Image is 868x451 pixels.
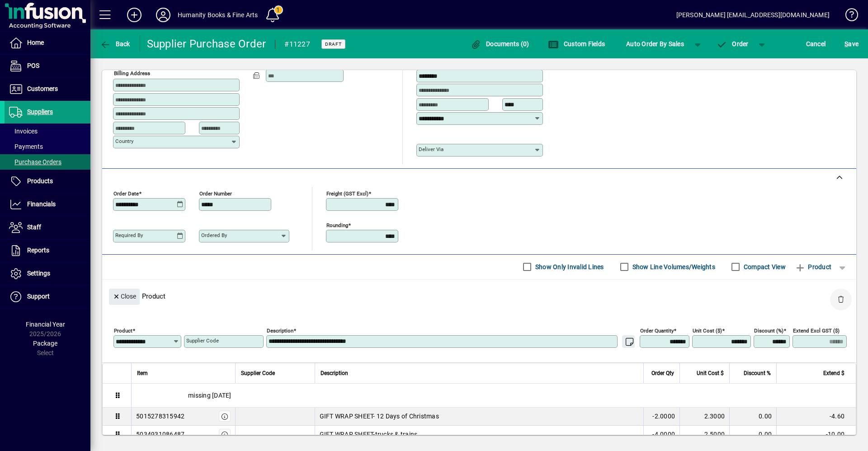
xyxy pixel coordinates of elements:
[137,368,148,378] span: Item
[27,85,58,92] span: Customers
[5,262,90,285] a: Settings
[5,78,90,100] a: Customers
[676,8,830,22] div: [PERSON_NAME] [EMAIL_ADDRESS][DOMAIN_NAME]
[5,32,90,54] a: Home
[468,36,532,52] button: Documents (0)
[320,412,439,421] span: GIFT WRAP SHEET- 12 Days of Christmas
[326,222,348,228] mat-label: Rounding
[419,146,443,152] mat-label: Deliver via
[5,55,90,77] a: POS
[830,289,852,310] button: Delete
[147,37,266,51] div: Supplier Purchase Order
[790,259,836,275] button: Product
[5,216,90,239] a: Staff
[136,412,184,421] div: 5015278315942
[320,430,418,439] span: GIFT WRAP SHEET-trucks & trains
[548,40,605,47] span: Custom Fields
[27,200,56,208] span: Financials
[120,7,149,23] button: Add
[90,36,140,52] app-page-header-button: Back
[643,408,679,426] td: -2.0000
[102,280,856,313] div: Product
[321,368,348,378] span: Description
[27,270,50,277] span: Settings
[100,40,130,47] span: Back
[622,36,689,52] button: Auto Order By Sales
[107,292,142,300] app-page-header-button: Close
[9,128,38,135] span: Invoices
[33,340,57,347] span: Package
[27,177,53,185] span: Products
[712,36,753,52] button: Order
[729,426,776,444] td: 0.00
[533,262,604,271] label: Show Only Invalid Lines
[27,293,50,300] span: Support
[679,408,729,426] td: 2.3000
[546,36,607,52] button: Custom Fields
[844,37,859,51] span: ave
[5,139,90,154] a: Payments
[806,37,826,51] span: Cancel
[326,190,368,196] mat-label: Freight (GST excl)
[776,408,856,426] td: -4.60
[5,193,90,216] a: Financials
[742,262,786,271] label: Compact View
[26,321,65,328] span: Financial Year
[27,247,49,254] span: Reports
[5,170,90,193] a: Products
[5,239,90,262] a: Reports
[9,158,61,166] span: Purchase Orders
[729,408,776,426] td: 0.00
[113,289,136,304] span: Close
[626,37,684,51] span: Auto Order By Sales
[132,384,856,407] div: missing [DATE]
[27,108,53,115] span: Suppliers
[651,368,674,378] span: Order Qty
[199,190,232,196] mat-label: Order number
[717,40,749,47] span: Order
[795,260,831,274] span: Product
[267,327,293,333] mat-label: Description
[149,7,178,23] button: Profile
[823,368,844,378] span: Extend $
[5,285,90,308] a: Support
[98,36,132,52] button: Back
[114,327,132,333] mat-label: Product
[744,368,771,378] span: Discount %
[27,39,44,46] span: Home
[693,327,722,333] mat-label: Unit Cost ($)
[115,232,143,238] mat-label: Required by
[5,123,90,139] a: Invoices
[679,426,729,444] td: 2.5000
[136,430,184,439] div: 5034931086487
[241,368,275,378] span: Supplier Code
[839,2,857,31] a: Knowledge Base
[631,262,715,271] label: Show Line Volumes/Weights
[842,36,861,52] button: Save
[178,8,258,22] div: Humanity Books & Fine Arts
[776,426,856,444] td: -10.00
[793,327,840,333] mat-label: Extend excl GST ($)
[5,154,90,170] a: Purchase Orders
[115,138,133,144] mat-label: Country
[830,295,852,303] app-page-header-button: Delete
[186,337,219,344] mat-label: Supplier Code
[284,37,310,52] div: #11227
[844,40,848,47] span: S
[27,62,39,69] span: POS
[9,143,43,150] span: Payments
[471,40,529,47] span: Documents (0)
[697,368,724,378] span: Unit Cost $
[640,327,674,333] mat-label: Order Quantity
[109,289,140,305] button: Close
[804,36,828,52] button: Cancel
[754,327,783,333] mat-label: Discount (%)
[201,232,227,238] mat-label: Ordered by
[643,426,679,444] td: -4.0000
[113,190,139,196] mat-label: Order date
[325,41,342,47] span: Draft
[27,223,41,231] span: Staff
